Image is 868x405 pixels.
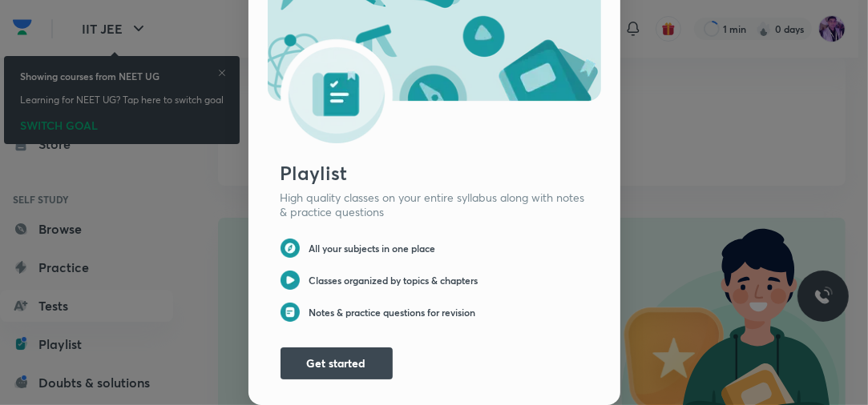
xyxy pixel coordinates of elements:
div: Playlist [281,158,601,187]
img: syllabus [281,303,300,322]
img: syllabus [281,271,300,290]
button: Get started [281,347,393,379]
p: High quality classes on your entire syllabus along with notes & practice questions [281,190,588,219]
h6: Notes & practice questions for revision [309,305,476,319]
img: syllabus [281,239,300,258]
h6: All your subjects in one place [309,241,436,255]
h6: Classes organized by topics & chapters [309,273,478,287]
